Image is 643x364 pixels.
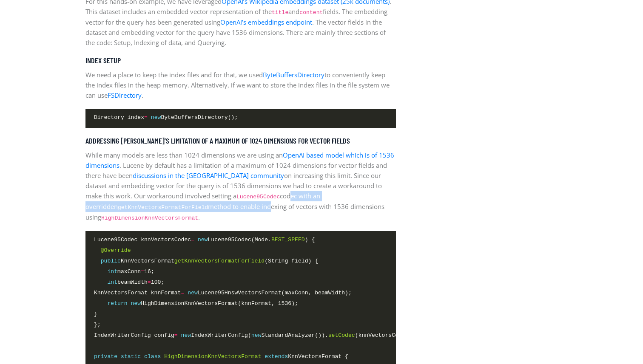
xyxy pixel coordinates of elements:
[220,18,312,26] a: OpenAI’s embeddings endpoint
[94,352,348,361] span: KnnVectorsFormat {
[191,237,194,243] span: =
[164,353,261,360] span: HighDimensionKnnVectorsFormat
[151,114,161,121] span: new
[198,237,208,243] span: new
[133,171,284,180] a: discussions in the [GEOGRAPHIC_DATA] community
[265,353,288,360] span: extends
[188,290,198,296] span: new
[141,268,144,275] span: =
[107,300,127,307] span: return
[94,299,298,308] span: HighDimensionKnnVectorsFormat(knnFormat, 1536);
[94,331,415,340] span: IndexWriterConfig config IndexWriterConfig( StandardAnalyzer()). (knnVectorsCodec);
[94,257,318,265] span: KnnVectorsFormat (String field) {
[148,279,151,285] span: =
[85,151,394,169] a: OpenAI based model which is of 1536 dimensions
[328,332,355,339] span: setCodec
[94,235,315,244] span: Lucene95Codec knnVectorsCodec Lucene95Codec(Mode. ) {
[131,300,141,307] span: new
[85,136,396,146] h5: Addressing [PERSON_NAME]’s limitation of a maximum of 1024 dimensions for vector fields
[251,332,262,339] span: new
[299,9,323,16] code: content
[121,353,141,360] span: static
[181,290,185,296] span: =
[101,215,198,221] code: HighDimensionKnnVectorsFormat
[263,71,324,79] a: ByteBuffersDirectory
[94,353,117,360] span: private
[94,113,238,122] span: Directory index ByteBuffersDirectory();
[107,279,117,285] span: int
[85,56,396,65] h5: Index Setup
[107,268,117,275] span: int
[174,332,178,339] span: =
[94,310,97,319] span: }
[85,150,396,223] p: While many models are less than 1024 dimensions we are using an . Lucene by default has a limitat...
[236,194,280,200] code: Lucene95Codec
[101,258,121,264] span: public
[94,320,101,329] span: };
[144,114,148,121] span: =
[271,237,305,243] span: BEST_SPEED
[181,332,191,339] span: new
[272,9,288,16] code: title
[108,91,142,99] a: FSDirectory
[118,204,208,211] code: getKnnVectorsFormatForField
[101,247,131,254] span: @Override
[174,258,265,264] span: getKnnVectorsFormatForField
[85,70,396,100] p: We need a place to keep the index files and for that, we used to conveniently keep the index file...
[94,267,154,276] span: maxConn 16;
[94,278,164,287] span: beamWidth 100;
[144,353,161,360] span: class
[94,288,352,297] span: KnnVectorsFormat knnFormat Lucene95HnswVectorsFormat(maxConn, beamWidth);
